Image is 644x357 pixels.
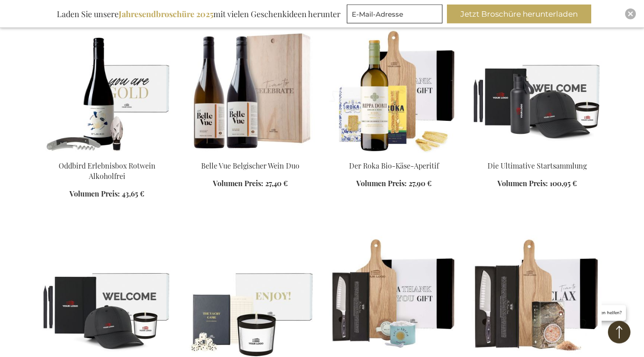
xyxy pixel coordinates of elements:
a: Volumen Preis: 27,40 € [213,178,288,189]
a: Belle Vue Belgischer Wein Duo [186,150,315,158]
button: Jetzt Broschüre herunterladen [447,5,591,23]
a: Oddbird Erlebnisbox Rotwein Alkoholfrei [59,161,156,181]
a: Der Roka Bio-Käse-Aperitif [329,150,458,158]
a: Volumen Preis: 100,95 € [497,178,577,189]
span: Volumen Preis: [356,178,407,188]
a: Der Roka Bio-Käse-Aperitif [349,161,439,170]
form: marketing offers and promotions [347,5,445,26]
span: 27,90 € [409,178,432,188]
img: Der Roka Bio-Käse-Aperitif [329,27,458,153]
span: Volumen Preis: [213,178,263,188]
a: The Ultimate Kick-off Collection [473,150,602,158]
span: 100,95 € [550,178,577,188]
div: Close [625,9,636,19]
b: Jahresendbroschüre 2025 [119,9,213,19]
a: Volumen Preis: 27,90 € [356,178,432,189]
span: 43,65 € [122,189,144,198]
a: Die Ultimative Startsammlung [488,161,587,170]
img: Belle Vue Belgischer Wein Duo [186,27,315,153]
div: Laden Sie unsere mit vielen Geschenkideen herunter [53,5,345,23]
img: Close [628,11,633,17]
img: The Ultimate Kick-off Collection [473,27,602,153]
a: Volumen Preis: 43,65 € [69,189,144,199]
img: Oddbird Non-Alcoholic Red Wine Experience Box [42,27,171,153]
span: Volumen Preis: [497,178,548,188]
input: E-Mail-Adresse [347,5,442,23]
a: Oddbird Non-Alcoholic Red Wine Experience Box [42,150,171,158]
span: 27,40 € [265,178,288,188]
a: Belle Vue Belgischer Wein Duo [201,161,299,170]
span: Volumen Preis: [69,189,120,198]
